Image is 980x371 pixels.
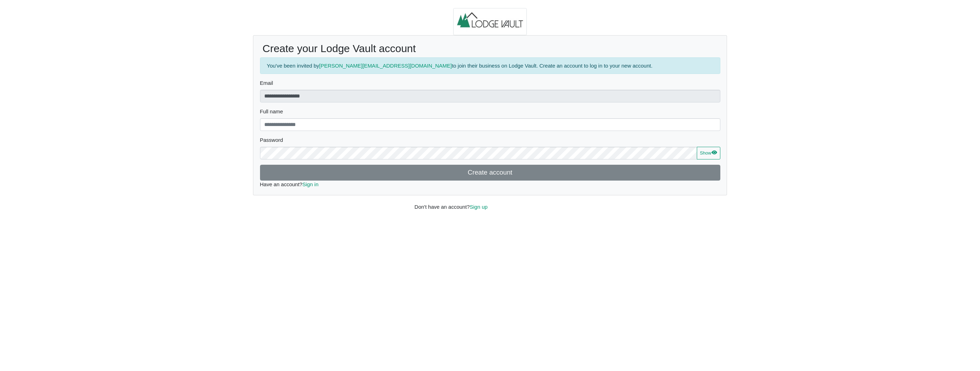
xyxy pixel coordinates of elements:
[319,63,452,69] a: [PERSON_NAME][EMAIL_ADDRESS][DOMAIN_NAME]
[409,195,571,211] div: Don't have an account?
[260,57,720,74] div: You've been invited by to join their business on Lodge Vault. Create an account to log in to your...
[262,42,718,55] h2: Create your Lodge Vault account
[697,147,720,159] button: Showeye fill
[260,165,720,181] button: Create account
[253,36,727,195] div: Have an account?
[470,204,488,210] a: Sign up
[260,108,720,116] label: Full name
[712,150,717,155] svg: eye fill
[260,79,720,87] label: Email
[260,136,720,144] label: Password
[453,8,527,36] img: logo.2b93711c.jpg
[302,181,318,187] a: Sign in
